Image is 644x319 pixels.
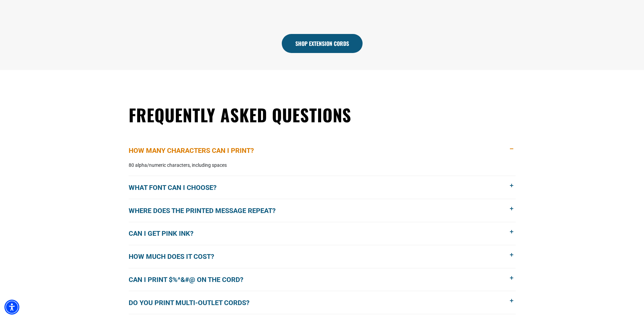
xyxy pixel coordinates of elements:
span: What font can I choose? [129,182,227,193]
span: Do you print multi-outlet cords? [129,298,260,308]
span: Can I get pink ink? [129,228,204,238]
a: Shop Extension Cords [282,34,363,53]
button: What font can I choose? [129,176,516,199]
div: Accessibility Menu [4,300,19,315]
span: How many characters can I print? [129,145,264,156]
button: How many characters can I print? [129,139,516,162]
h2: Frequently Asked Questions [129,104,516,126]
span: Where does the printed message repeat? [129,206,286,216]
button: Do you print multi-outlet cords? [129,291,516,314]
button: How much does it cost? [129,245,516,268]
button: Where does the printed message repeat? [129,199,516,222]
button: Can I print $%^&#@ on the cord? [129,268,516,291]
p: 80 alpha/numeric characters, including spaces [129,162,516,169]
span: Can I print $%^&#@ on the cord? [129,274,254,285]
button: Can I get pink ink? [129,222,516,245]
span: How much does it cost? [129,251,224,262]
